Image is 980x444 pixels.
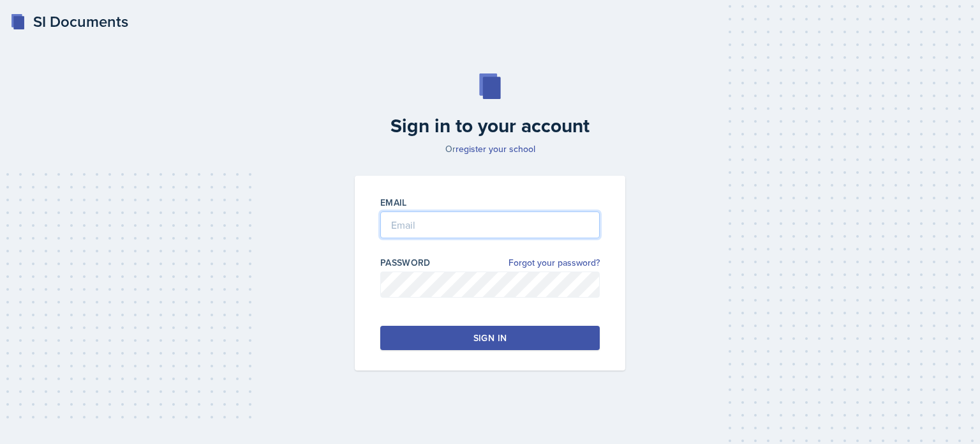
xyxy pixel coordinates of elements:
[473,332,507,344] div: Sign in
[347,142,633,155] p: Or
[456,142,535,155] a: register your school
[380,326,600,350] button: Sign in
[509,256,600,270] a: Forgot your password?
[380,196,407,209] label: Email
[380,211,600,238] input: Email
[380,256,431,269] label: Password
[10,10,128,33] a: SI Documents
[347,114,633,137] h2: Sign in to your account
